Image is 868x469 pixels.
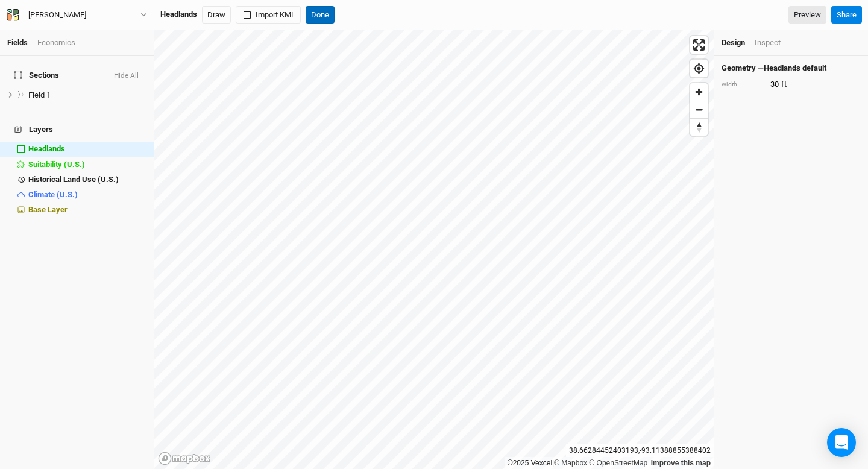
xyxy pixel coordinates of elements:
[788,6,826,24] a: Preview
[202,6,231,24] button: Draw
[755,37,781,48] div: Inspect
[28,175,146,184] div: Historical Land Use (U.S.)
[7,38,28,47] a: Fields
[7,118,146,142] h4: Layers
[28,190,78,199] span: Climate (U.S.)
[28,90,51,99] span: Field 1
[827,428,856,457] div: Open Intercom Messenger
[508,459,552,467] a: ©2025 Vexcel
[28,160,146,169] div: Suitability (U.S.)
[566,444,714,457] div: 38.66284452403193 , -93.11388855388402
[160,9,197,20] div: Headlands
[14,71,59,80] span: Sections
[651,459,711,467] a: Improve this map
[28,190,146,200] div: Climate (U.S.)
[28,175,119,184] span: Historical Land Use (U.S.)
[37,37,75,48] div: Economics
[722,37,745,48] div: Design
[722,63,861,73] h4: Geometry — Headlands default
[154,30,714,469] canvas: Map
[589,459,647,467] a: OpenStreetMap
[722,80,764,89] div: width
[6,8,148,22] button: [PERSON_NAME]
[28,9,86,21] div: David Boatright
[690,101,708,118] button: Zoom out
[28,205,146,215] div: Base Layer
[831,6,862,24] button: Share
[554,459,587,467] a: Mapbox
[690,118,708,136] button: Reset bearing to north
[236,6,301,24] button: Import KML
[28,205,68,214] span: Base Layer
[306,6,335,24] button: Done
[28,90,146,100] div: Field 1
[690,60,708,77] button: Find my location
[158,452,211,465] a: Mapbox logo
[690,119,708,136] span: Reset bearing to north
[28,160,85,169] span: Suitability (U.S.)
[690,36,708,54] button: Enter fullscreen
[28,144,65,153] span: Headlands
[508,457,711,469] div: |
[28,9,86,21] div: [PERSON_NAME]
[28,144,146,154] div: Headlands
[113,72,139,80] button: Hide All
[690,83,708,101] button: Zoom in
